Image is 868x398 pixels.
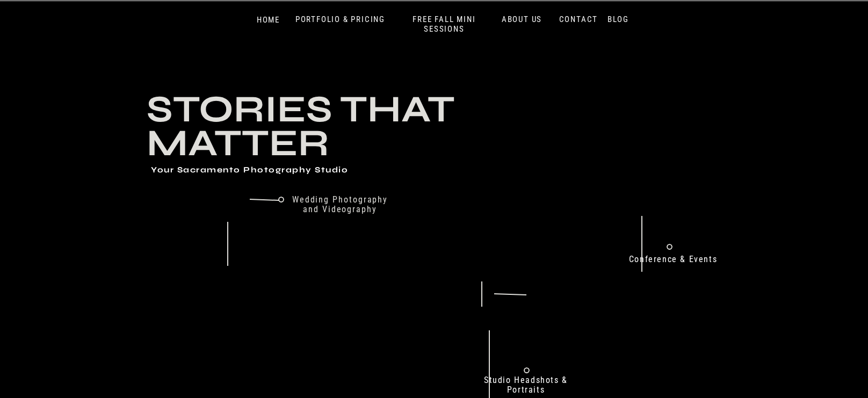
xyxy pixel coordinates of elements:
a: CONTACT [556,15,601,25]
a: HOME [245,15,291,25]
a: ABOUT US [499,15,545,25]
a: Conference & Events [621,255,725,269]
a: BLOG [605,15,632,25]
a: FREE FALL MINI SESSIONS [400,15,489,34]
h1: Your Sacramento Photography Studio [151,165,360,176]
a: PORTFOLIO & PRICING [291,15,389,25]
h3: Stories that Matter [147,92,494,158]
a: Wedding Photography and Videography [284,195,396,224]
